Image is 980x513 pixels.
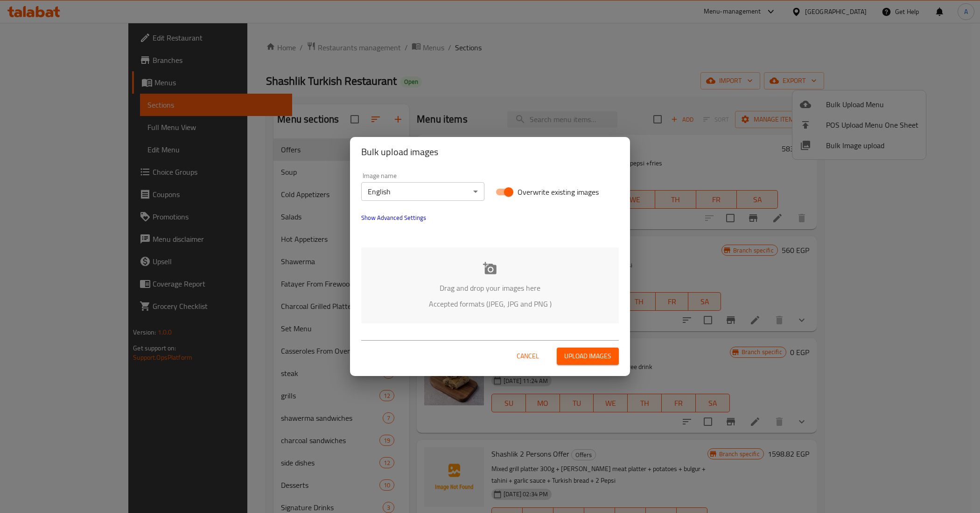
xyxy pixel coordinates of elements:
span: Upload images [564,350,611,362]
div: English [361,182,484,201]
span: Overwrite existing images [518,186,599,198]
button: Upload images [557,348,619,365]
span: Show Advanced Settings [361,212,426,223]
span: Cancel [517,350,539,362]
button: Cancel [513,348,543,365]
p: Accepted formats (JPEG, JPG and PNG ) [375,298,605,309]
button: show more [356,206,432,229]
h2: Bulk upload images [361,144,619,159]
p: Drag and drop your images here [375,282,605,294]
